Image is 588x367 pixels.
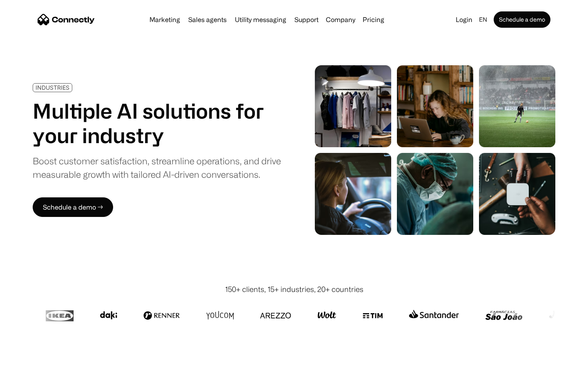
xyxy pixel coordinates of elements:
aside: Language selected: English [8,352,49,364]
a: Support [291,16,322,23]
h1: Multiple AI solutions for your industry [33,99,281,148]
a: Schedule a demo [494,11,550,28]
div: 150+ clients, 15+ industries, 20+ countries [225,284,363,295]
a: Pricing [359,16,388,23]
a: Login [452,14,476,25]
div: en [479,14,487,25]
a: Utility messaging [232,16,290,23]
div: Boost customer satisfaction, streamline operations, and drive measurable growth with tailored AI-... [33,154,281,181]
a: Schedule a demo → [33,197,113,217]
div: Company [326,14,355,25]
ul: Language list [16,353,49,364]
a: Sales agents [185,16,230,23]
div: INDUSTRIES [36,84,69,91]
a: Marketing [146,16,183,23]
